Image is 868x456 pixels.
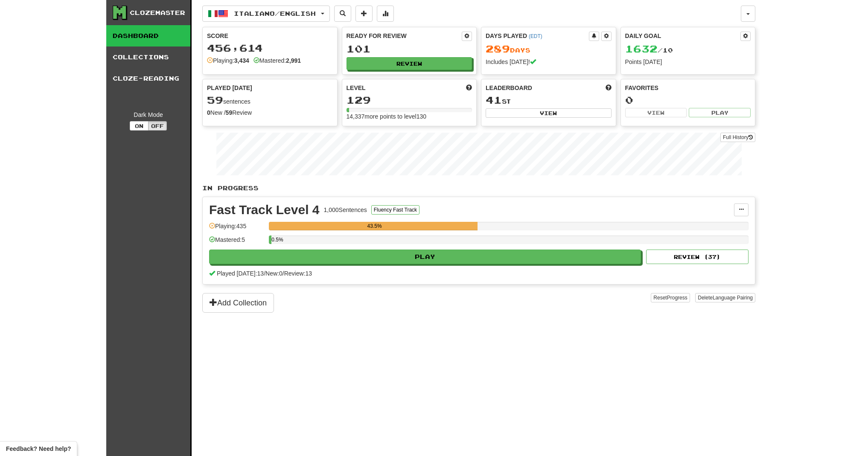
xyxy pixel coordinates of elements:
div: Playing: 435 [209,222,265,236]
span: 41 [486,94,502,106]
div: 14,337 more points to level 130 [347,112,472,121]
button: More stats [377,6,394,22]
div: sentences [207,95,333,106]
div: Score [207,32,333,40]
strong: 3,434 [234,57,249,64]
span: Level [347,84,366,92]
span: Score more points to level up [466,84,472,92]
p: In Progress [202,184,755,192]
span: 289 [486,43,510,55]
div: 101 [347,44,472,54]
div: New / Review [207,108,333,117]
div: 0 [625,95,751,105]
strong: 59 [226,109,233,116]
div: Clozemaster [130,9,185,17]
div: Playing: [207,56,249,65]
span: / [283,270,284,277]
a: Full History [720,133,755,142]
span: Progress [667,295,687,301]
span: Review: 13 [284,270,312,277]
span: Leaderboard [486,84,532,92]
span: Played [DATE]: 13 [217,270,264,277]
div: 129 [347,95,472,105]
div: Daily Goal [625,32,741,41]
div: Points [DATE] [625,58,751,66]
button: Add sentence to collection [355,6,373,22]
button: Play [209,250,641,264]
div: Favorites [625,84,751,92]
span: Language Pairing [713,295,753,301]
div: Mastered: 5 [209,235,265,250]
div: st [486,95,612,106]
button: Review [347,57,472,70]
button: View [625,108,687,117]
strong: 0 [207,109,210,116]
button: DeleteLanguage Pairing [695,293,755,302]
span: This week in points, UTC [606,84,612,92]
span: 59 [207,94,223,106]
div: Days Played [486,32,589,40]
span: Played [DATE] [207,84,252,92]
div: Dark Mode [113,110,184,119]
button: Play [689,108,751,117]
div: Fast Track Level 4 [209,203,320,216]
a: (EDT) [529,33,542,39]
button: View [486,108,612,118]
strong: 2,991 [286,57,301,64]
span: / 10 [625,46,673,54]
button: Search sentences [334,6,351,22]
button: Off [148,121,167,131]
button: ResetProgress [651,293,690,302]
button: Add Collection [202,293,274,313]
div: Day s [486,44,612,55]
div: Includes [DATE]! [486,58,612,66]
div: Mastered: [253,56,301,65]
button: On [130,121,149,131]
a: Dashboard [106,25,190,46]
span: 1632 [625,43,658,55]
a: Collections [106,46,190,68]
div: 1,000 Sentences [324,206,367,214]
span: New: 0 [265,270,283,277]
button: Italiano/English [202,6,330,22]
a: Cloze-Reading [106,68,190,89]
button: Review (37) [646,250,749,264]
button: Fluency Fast Track [371,205,419,215]
div: 456,614 [207,43,333,53]
div: Ready for Review [347,32,462,40]
div: 43.5% [271,222,478,230]
span: Open feedback widget [6,444,71,453]
span: / [264,270,265,277]
span: Italiano / English [234,10,316,17]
